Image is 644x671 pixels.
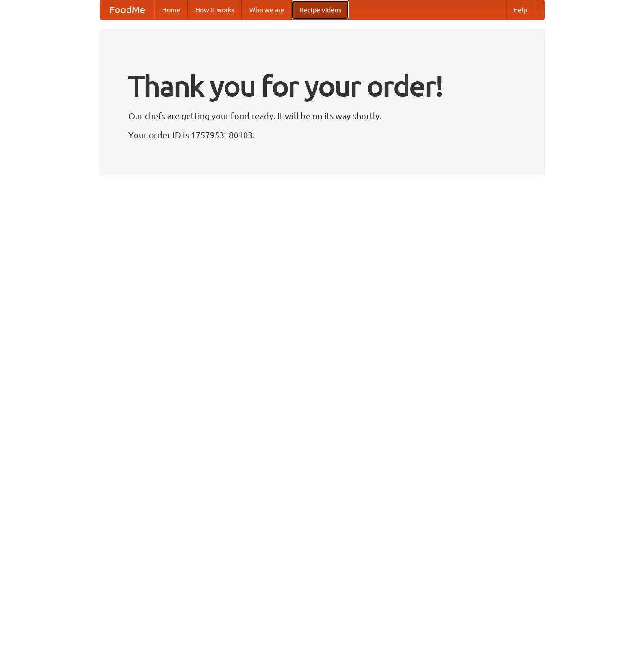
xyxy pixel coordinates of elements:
[128,128,516,142] p: Your order ID is 1757953180103.
[128,63,516,109] h1: Thank you for your order!
[154,0,188,19] a: Home
[506,0,535,19] a: Help
[100,0,154,19] a: FoodMe
[188,0,242,19] a: How it works
[292,0,349,19] a: Recipe videos
[242,0,292,19] a: Who we are
[128,109,516,123] p: Our chefs are getting your food ready. It will be on its way shortly.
